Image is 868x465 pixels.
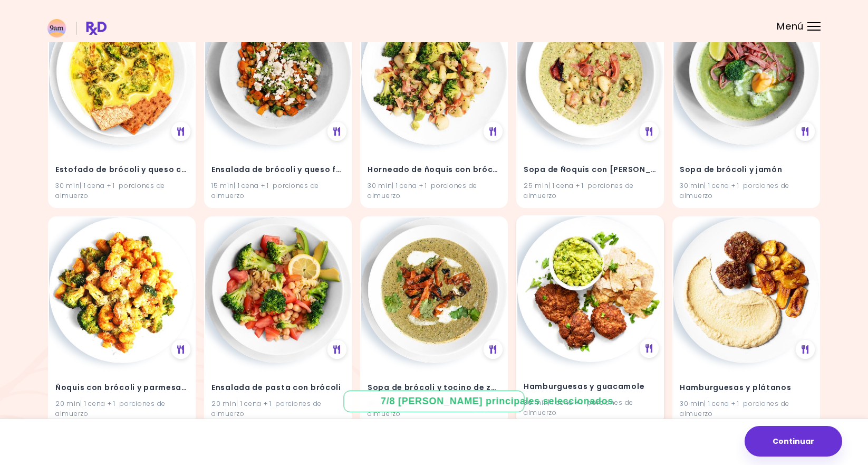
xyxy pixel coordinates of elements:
[381,395,487,408] div: 7 / 8 [PERSON_NAME] principales seleccionados
[211,181,344,201] div: 15 min | 1 cena + 1 porciones de almuerzo
[327,122,346,141] div: Ver el plan de alimentación
[211,398,344,419] div: 20 min | 1 cena + 1 porciones de almuerzo
[796,122,815,141] div: Ver el plan de alimentación
[55,398,188,419] div: 20 min | 1 cena + 1 porciones de almuerzo
[524,397,657,417] div: 30 min | 1 cena + 1 porciones de almuerzo
[55,162,188,178] h4: Estofado de brócoli y queso cheddar
[524,162,657,178] h4: Sopa de Ñoquis con Brócoli
[680,181,813,201] div: 30 min | 1 cena + 1 porciones de almuerzo
[368,379,500,396] h4: Sopa de brócoli y tocino de zanahoria
[745,426,842,457] button: Continuar
[484,340,503,359] div: Ver el plan de alimentación
[524,378,657,395] h4: Hamburguesas y guacamole
[680,398,813,419] div: 30 min | 1 cena + 1 porciones de almuerzo
[777,22,804,31] span: Menú
[55,379,188,396] h4: Ñoquis con brócoli y parmesano
[524,181,657,201] div: 25 min | 1 cena + 1 porciones de almuerzo
[796,340,815,359] div: Ver el plan de alimentación
[171,122,190,141] div: Ver el plan de alimentación
[55,181,188,201] div: 30 min | 1 cena + 1 porciones de almuerzo
[211,379,344,396] h4: Ensalada de pasta con brócoli
[368,181,500,201] div: 30 min | 1 cena + 1 porciones de almuerzo
[640,339,659,358] div: Ver el plan de alimentación
[680,379,813,396] h4: Hamburguesas y plátanos
[211,162,344,178] h4: Ensalada de brócoli y queso feta
[171,340,190,359] div: Ver el plan de alimentación
[640,122,659,141] div: Ver el plan de alimentación
[680,162,813,178] h4: Sopa de brócoli y jamón
[327,340,346,359] div: Ver el plan de alimentación
[368,162,500,178] h4: Horneado de ñoquis con brócoli
[484,122,503,141] div: Ver el plan de alimentación
[47,19,107,37] img: RxDiet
